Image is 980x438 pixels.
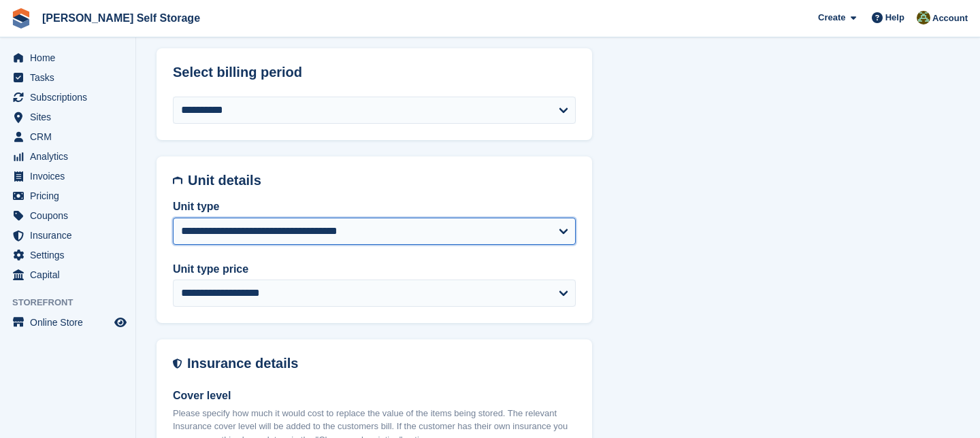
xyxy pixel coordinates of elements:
h2: Select billing period [173,65,576,80]
a: menu [7,206,129,225]
span: Analytics [30,147,112,166]
a: menu [7,246,129,265]
span: Sites [30,107,112,127]
span: Help [885,11,904,24]
h2: Insurance details [187,356,576,371]
span: Settings [30,246,112,265]
h2: Unit details [188,173,576,188]
span: Account [932,12,968,25]
a: Preview store [112,314,129,331]
span: Insurance [30,226,112,245]
span: CRM [30,127,112,146]
a: menu [7,88,129,107]
span: Tasks [30,68,112,87]
span: Coupons [30,206,112,225]
span: Invoices [30,167,112,186]
label: Unit type [173,199,576,215]
span: Subscriptions [30,88,112,107]
a: menu [7,167,129,186]
img: stora-icon-8386f47178a22dfd0bd8f6a31ec36ba5ce8667c1dd55bd0f319d3a0aa187defe.svg [11,8,31,29]
a: menu [7,127,129,146]
label: Unit type price [173,261,576,277]
img: unit-details-icon-595b0c5c156355b767ba7b61e002efae458ec76ed5ec05730b8e856ff9ea34a9.svg [173,173,182,188]
span: Online Store [30,313,112,332]
span: Create [818,11,845,24]
a: [PERSON_NAME] Self Storage [37,7,206,29]
a: menu [7,107,129,127]
a: menu [7,68,129,87]
a: menu [7,186,129,205]
a: menu [7,265,129,284]
a: menu [7,313,129,332]
img: insurance-details-icon-731ffda60807649b61249b889ba3c5e2b5c27d34e2e1fb37a309f0fde93ff34a.svg [173,356,182,371]
label: Cover level [173,388,576,404]
span: Storefront [12,296,135,309]
span: Pricing [30,186,112,205]
a: menu [7,48,129,67]
span: Capital [30,265,112,284]
a: menu [7,226,129,245]
a: menu [7,147,129,166]
span: Home [30,48,112,67]
img: Karl [917,11,930,24]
